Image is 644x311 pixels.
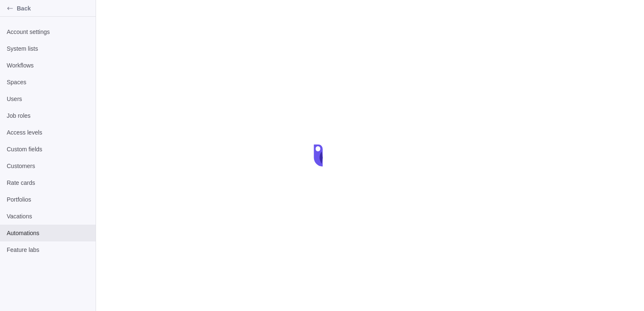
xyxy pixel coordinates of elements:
[7,229,89,237] span: Automations
[7,162,89,170] span: Customers
[7,179,89,187] span: Rate cards
[7,195,89,204] span: Portfolios
[7,128,89,137] span: Access levels
[7,95,89,103] span: Users
[7,61,89,70] span: Workflows
[7,28,89,36] span: Account settings
[7,78,89,86] span: Spaces
[7,145,89,153] span: Custom fields
[305,139,339,172] div: loading
[7,212,89,220] span: Vacations
[17,4,92,13] span: Back
[7,44,89,53] span: System lists
[7,246,89,254] span: Feature labs
[7,111,89,120] span: Job roles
